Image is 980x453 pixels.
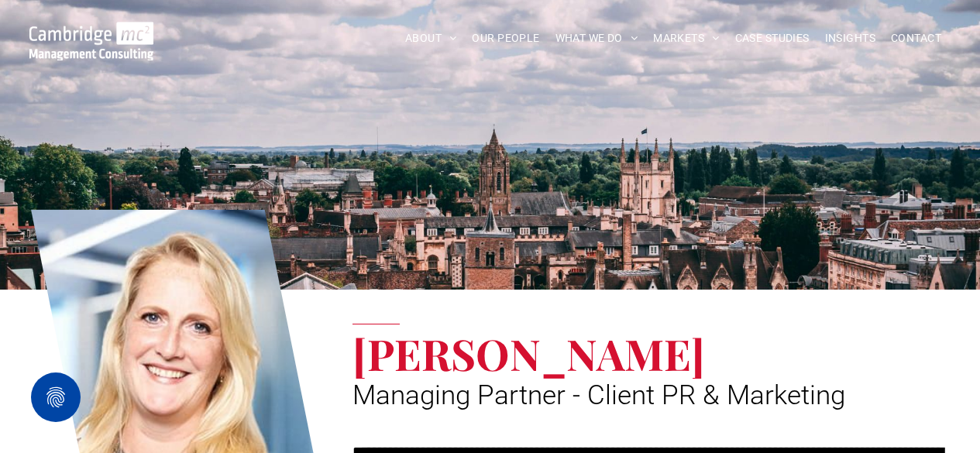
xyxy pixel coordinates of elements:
a: INSIGHTS [817,26,883,50]
a: Your Business Transformed | Cambridge Management Consulting [29,24,154,40]
span: Managing Partner - Client PR & Marketing [352,379,845,411]
img: Go to Homepage [29,22,154,60]
span: [PERSON_NAME] [352,324,705,382]
a: WHAT WE DO [548,26,646,50]
a: CASE STUDIES [727,26,817,50]
a: OUR PEOPLE [464,26,547,50]
a: ABOUT [397,26,465,50]
a: CONTACT [883,26,949,50]
a: MARKETS [645,26,727,50]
